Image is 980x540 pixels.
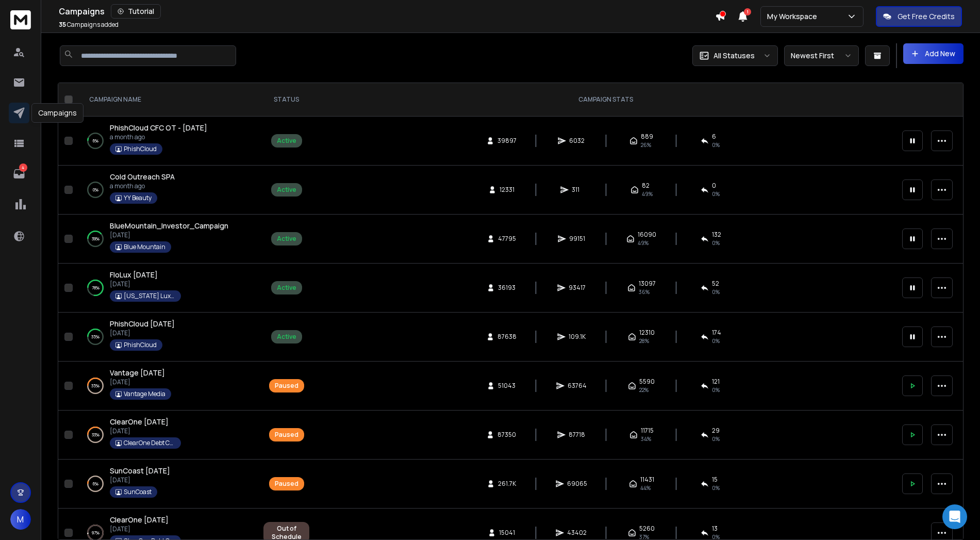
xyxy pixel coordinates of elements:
span: SunCoast [DATE] [110,466,170,476]
span: 1 [744,8,751,15]
span: BlueMountain_Investor_Campaign [110,221,228,231]
th: CAMPAIGN NAME [77,83,257,117]
a: BlueMountain_Investor_Campaign [110,221,228,231]
span: 49 % [638,239,649,247]
a: Vantage [DATE] [110,368,165,378]
p: My Workspace [767,11,821,22]
div: Active [277,186,296,194]
p: [DATE] [110,378,171,386]
p: ClearOne Debt Consolidation [124,439,175,447]
span: 13 [712,525,718,533]
span: 6032 [569,137,585,145]
td: 6%SunCoast [DATE][DATE]SunCoast [77,460,257,509]
span: 87638 [497,333,517,341]
div: Paused [275,480,298,488]
span: 0 % [712,288,720,296]
p: a month ago [110,133,207,141]
td: 78%FloLux [DATE][DATE][US_STATE] Luxury [77,264,257,313]
span: 82 [642,182,650,190]
span: 47795 [498,235,516,243]
div: Paused [275,382,298,390]
a: FloLux [DATE] [110,270,158,280]
span: 6 [712,133,716,141]
span: 11715 [641,427,654,435]
p: [DATE] [110,525,181,533]
span: 51043 [498,382,516,390]
p: 39 % [92,234,99,244]
div: Active [277,235,296,243]
button: M [10,509,31,530]
button: Newest First [784,45,859,66]
span: 11431 [640,476,654,484]
th: STATUS [257,83,315,117]
span: 0 % [712,435,720,443]
p: 4 [19,163,27,172]
p: PhishCloud [124,341,157,349]
span: 34 % [641,435,651,443]
span: 174 [712,329,721,337]
span: 0 % [712,239,720,247]
p: 35 % [91,381,99,391]
span: 12331 [500,186,514,194]
span: 39897 [497,137,517,145]
td: 39%BlueMountain_Investor_Campaign[DATE]Blue Mountain [77,215,257,264]
p: 6 % [93,479,98,489]
p: [US_STATE] Luxury [124,292,175,300]
button: Get Free Credits [876,6,962,27]
span: 0 % [712,190,720,198]
span: 15041 [499,529,515,537]
div: Active [277,137,296,145]
div: Open Intercom Messenger [942,504,967,529]
span: 36193 [498,284,516,292]
span: 0 % [712,141,720,149]
p: 35 % [91,332,99,342]
span: 0 % [712,337,720,345]
span: 35 [59,20,66,29]
span: 109.1K [569,333,586,341]
span: 22 % [639,386,649,394]
p: [DATE] [110,280,181,288]
div: Active [277,284,296,292]
span: FloLux [DATE] [110,270,158,280]
p: 97 % [92,528,99,538]
span: 889 [641,133,653,141]
th: CAMPAIGN STATS [315,83,896,117]
span: 0 % [712,386,720,394]
p: YY Beauty [124,194,152,202]
button: Add New [903,43,964,64]
span: Cold Outreach SPA [110,172,175,182]
span: 36 % [639,288,650,296]
span: 12310 [639,329,655,337]
p: [DATE] [110,476,170,484]
span: 311 [572,186,582,194]
td: 35%Vantage [DATE][DATE]Vantage Media [77,362,257,411]
span: 87718 [569,431,585,439]
div: Paused [275,431,298,439]
span: 52 [712,280,719,288]
span: 93417 [569,284,586,292]
span: 49 % [642,190,653,198]
td: 33%ClearOne [DATE][DATE]ClearOne Debt Consolidation [77,411,257,460]
a: Cold Outreach SPA [110,172,175,182]
td: 6%PhishCloud CFC OT - [DATE]a month agoPhishCloud [77,117,257,166]
span: 5590 [639,378,655,386]
span: 261.7K [498,480,516,488]
a: ClearOne [DATE] [110,515,169,525]
a: PhishCloud [DATE] [110,319,175,329]
span: Vantage [DATE] [110,368,165,378]
p: Get Free Credits [898,11,955,22]
p: [DATE] [110,231,228,239]
p: Vantage Media [124,390,165,398]
span: 28 % [639,337,649,345]
span: PhishCloud CFC OT - [DATE] [110,123,207,133]
p: 78 % [92,283,99,293]
span: 63764 [568,382,587,390]
p: Blue Mountain [124,243,165,251]
button: Tutorial [111,4,161,19]
span: 16090 [638,231,656,239]
span: 26 % [641,141,651,149]
a: ClearOne [DATE] [110,417,169,427]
